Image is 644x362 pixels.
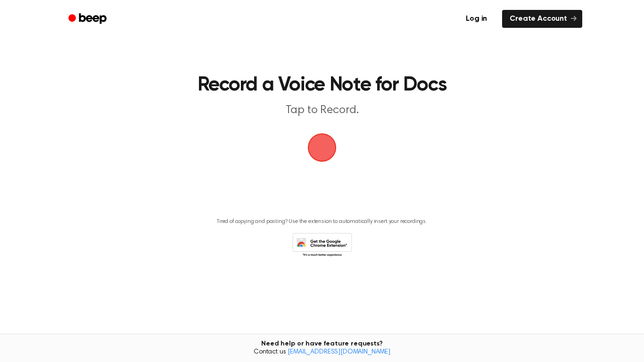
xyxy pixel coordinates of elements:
a: Log in [456,8,496,30]
h1: Record a Voice Note for Docs [102,75,542,95]
span: Contact us [6,348,638,357]
img: Beep Logo [308,133,336,162]
a: Beep [62,10,115,28]
p: Tap to Record. [141,103,503,118]
a: [EMAIL_ADDRESS][DOMAIN_NAME] [288,349,390,355]
p: Tired of copying and pasting? Use the extension to automatically insert your recordings. [217,218,427,225]
a: Create Account [502,10,582,28]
